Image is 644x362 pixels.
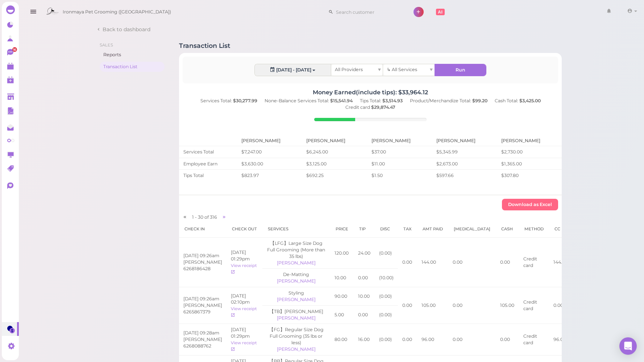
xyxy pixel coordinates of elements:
[354,305,375,324] td: 0.00
[497,158,562,170] td: $1,365.00
[497,136,562,146] th: [PERSON_NAME]
[267,290,326,296] div: Styling
[519,238,549,287] td: Credit card
[12,47,17,52] span: 16
[619,337,637,355] div: Open Intercom Messenger
[502,199,558,210] button: Download as Excel
[183,330,222,336] div: [DATE] 09:28am
[267,271,326,278] div: De-Matting
[267,308,326,315] div: 【TB】[PERSON_NAME]
[406,98,491,104] div: Product/Merchandize Total:
[496,324,519,355] td: 0.00
[204,214,209,220] span: of
[354,287,375,306] td: 10.00
[330,324,354,355] td: 80.00
[227,221,262,238] th: Check out
[330,269,354,287] td: 10.00
[261,98,356,104] div: None-Balance Services Total:
[354,238,375,269] td: 24.00
[448,238,496,287] td: 0.00
[262,221,330,238] th: Services
[237,146,302,158] td: $7,247.00
[491,98,544,104] div: Cash Total:
[417,287,448,324] td: 105.00
[432,170,497,181] td: $597.66
[179,158,237,170] td: Employee Earn
[387,67,417,72] span: ↳ All Services
[375,269,398,287] td: ( 10.00 )
[267,326,326,346] div: 【FG】Regular Size Dog Full Grooming (35 lbs or less)
[497,170,562,181] td: $307.80
[472,98,487,103] b: $99.20
[417,221,448,238] th: Amt Paid
[192,214,195,220] span: 1
[435,64,486,76] button: Run
[398,238,417,287] td: 0.00
[342,104,399,111] div: Credit card
[375,305,398,324] td: ( 0.00 )
[496,287,519,324] td: 105.00
[302,158,367,170] td: $3,125.00
[302,170,367,181] td: $692.25
[354,221,375,238] th: Tip
[63,2,171,22] span: Ironmaya Pet Grooming ([GEOGRAPHIC_DATA])
[233,98,257,103] b: $30,277.99
[198,214,204,220] span: 30
[519,98,541,103] b: $3,425.00
[432,146,497,158] td: $5,345.99
[367,146,432,158] td: $37.00
[549,287,572,324] td: 0.00
[179,170,237,181] td: Tips Total
[330,238,354,269] td: 120.00
[267,315,326,321] div: [PERSON_NAME]
[100,42,165,48] li: Sales
[231,340,257,352] a: View receipt
[432,158,497,170] td: $2,673.00
[549,324,572,355] td: 96.00
[183,252,222,259] div: [DATE] 09:26am
[549,238,572,287] td: 144.00
[267,346,326,353] div: [PERSON_NAME]
[354,269,375,287] td: 0.00
[237,136,302,146] th: [PERSON_NAME]
[231,306,257,318] a: View receipt
[519,324,549,355] td: Credit card
[197,98,261,104] div: Services Total:
[330,98,353,103] b: $15,541.94
[330,305,354,324] td: 5.00
[398,324,417,355] td: 0.00
[330,287,354,306] td: 90.00
[96,26,150,33] a: Back to dashboard
[302,136,367,146] th: [PERSON_NAME]
[267,296,326,303] div: [PERSON_NAME]
[227,238,262,287] td: [DATE] 01:29pm
[335,67,363,72] span: All Providers
[267,278,326,284] div: [PERSON_NAME]
[227,324,262,355] td: [DATE] 01:29pm
[375,287,398,306] td: ( 0.00 )
[432,136,497,146] th: [PERSON_NAME]
[448,287,496,324] td: 0.00
[179,42,230,49] h1: Transaction List
[267,240,326,260] div: 【LFG】Large Size Dog Full Grooming (More than 35 lbs)
[183,302,222,315] div: [PERSON_NAME] 6265867379
[549,221,572,238] th: CC
[367,170,432,181] td: $1.50
[496,221,519,238] th: Cash
[398,287,417,324] td: 0.00
[100,50,165,60] a: Reports
[448,324,496,355] td: 0.00
[179,221,227,238] th: Check in
[375,221,398,238] th: Disc
[519,221,549,238] th: Method
[330,221,354,238] th: Price
[448,221,496,238] th: [MEDICAL_DATA]
[371,104,395,110] b: $29,874.47
[237,158,302,170] td: $3,630.00
[100,62,165,72] a: Transaction List
[255,64,331,76] button: [DATE] - [DATE]
[179,89,562,96] h4: Money Earned(include tips): $33,964.12
[237,170,302,181] td: $823.97
[398,221,417,238] th: Tax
